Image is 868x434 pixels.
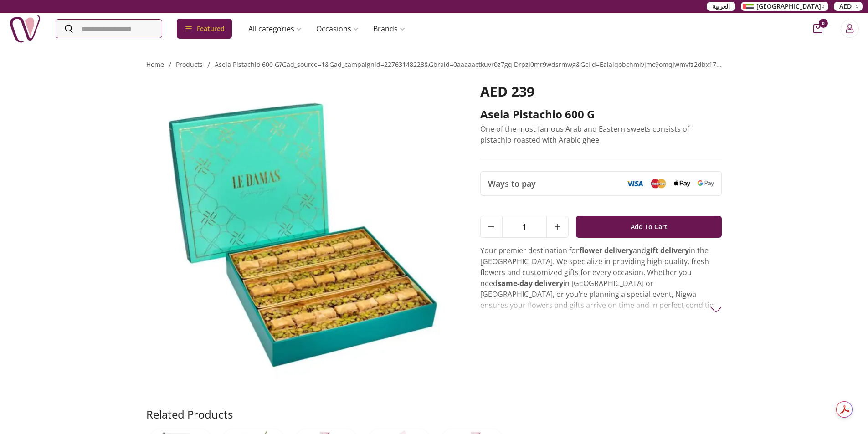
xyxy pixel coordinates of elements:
a: All categories [241,20,309,38]
span: Ways to pay [488,177,536,190]
span: Add To Cart [631,219,668,235]
a: Home [146,60,164,69]
span: 1 [503,216,546,237]
strong: flower delivery [579,245,633,255]
li: / [207,60,210,71]
button: cart-button [813,24,822,33]
span: العربية [712,2,730,11]
a: aseia pistachio 600 g?gad_source=1&gad_campaignid=22763148228&gbraid=0aaaaactkuvr0z7gq drpzi0mr9w... [215,60,799,69]
img: Aseia Pistachio 600 G [146,83,455,386]
img: Arabic_dztd3n.png [743,4,754,9]
h2: Related Products [146,407,233,422]
img: Apple Pay [674,180,690,187]
li: / [169,60,171,71]
div: Featured [177,19,232,39]
img: Visa [627,180,643,187]
button: AED [834,2,863,11]
button: Login [841,20,859,38]
img: Nigwa-uae-gifts [9,13,41,45]
img: Mastercard [650,179,667,188]
p: Your premier destination for and in the [GEOGRAPHIC_DATA]. We specialize in providing high-qualit... [480,245,722,365]
p: One of the most famous Arab and Eastern sweets consists of pistachio roasted with Arabic ghee [480,123,722,145]
img: Google Pay [698,180,714,187]
strong: gift delivery [646,245,689,255]
a: Brands [366,20,412,38]
span: 0 [819,19,828,28]
button: [GEOGRAPHIC_DATA] [741,2,828,11]
a: products [176,60,203,69]
img: arrow [710,304,722,315]
span: [GEOGRAPHIC_DATA] [756,2,821,11]
span: AED [839,2,852,11]
span: AED 239 [480,82,534,101]
button: Add To Cart [576,216,722,238]
a: Occasions [309,20,366,38]
strong: same-day delivery [498,278,563,288]
input: Search [56,20,162,38]
h2: Aseia Pistachio 600 G [480,107,722,122]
